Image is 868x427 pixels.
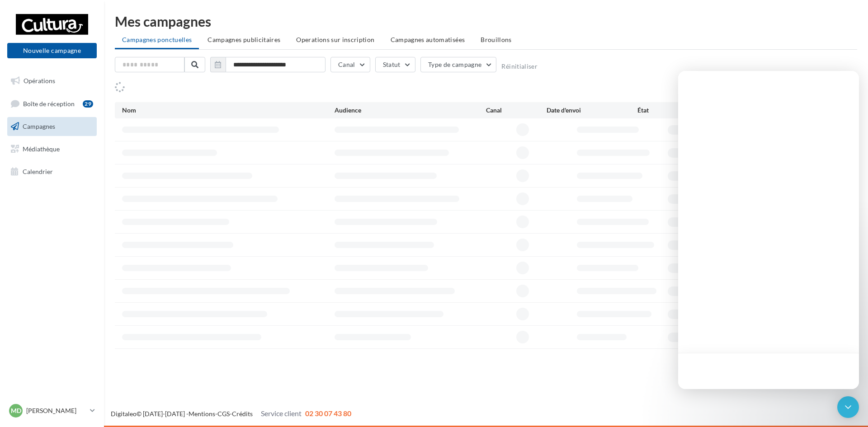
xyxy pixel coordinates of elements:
span: Campagnes automatisées [391,36,465,43]
a: Mentions [189,410,215,418]
div: Audience [335,106,486,115]
span: Calendrier [23,167,53,175]
div: Open Intercom Messenger [837,396,859,418]
a: Crédits [232,410,253,418]
a: Opérations [5,71,99,90]
button: Réinitialiser [501,63,538,70]
p: [PERSON_NAME] [26,406,86,415]
span: Operations sur inscription [296,36,374,43]
div: 29 [83,100,93,108]
div: Mes campagnes [115,14,857,28]
span: 02 30 07 43 80 [305,409,351,418]
span: Boîte de réception [23,99,75,107]
span: Campagnes publicitaires [208,36,280,43]
div: Canal [486,106,547,115]
span: © [DATE]-[DATE] - - - [111,410,351,418]
span: Opérations [24,77,55,84]
a: Campagnes [5,117,99,136]
div: État [637,106,728,115]
button: Nouvelle campagne [7,43,97,58]
span: Service client [261,409,302,418]
span: Médiathèque [23,145,60,153]
span: Campagnes [23,122,55,130]
span: MD [11,406,21,415]
a: Digitaleo [111,410,137,418]
a: Médiathèque [5,140,99,159]
a: CGS [217,410,230,418]
a: Boîte de réception29 [5,94,99,113]
span: Brouillons [481,36,512,43]
button: Canal [330,57,370,72]
button: Statut [375,57,415,72]
div: Nom [122,106,335,115]
a: Calendrier [5,162,99,181]
div: Date d'envoi [547,106,637,115]
a: MD [PERSON_NAME] [7,402,97,419]
button: Type de campagne [420,57,497,72]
